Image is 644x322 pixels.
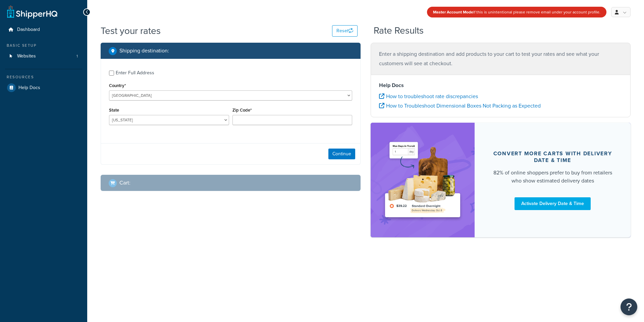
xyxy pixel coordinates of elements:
span: 1 [76,53,78,59]
div: If this is unintentional please remove email under your account profile. [427,7,606,17]
input: Enter Full Address [109,71,114,76]
button: Open Resource Center [621,298,637,315]
button: Reset [332,25,358,37]
label: Zip Code* [232,108,252,113]
span: Websites [17,53,36,59]
strong: Master Account Mode [433,9,473,15]
h4: Help Docs [379,81,622,89]
h2: Rate Results [374,26,424,36]
h2: Cart : [119,180,130,186]
div: Resources [5,74,82,80]
a: How to Troubleshoot Dimensional Boxes Not Packing as Expected [379,102,541,110]
img: feature-image-ddt-36eae7f7280da8017bfb280eaccd9c446f90b1fe08728e4019434db127062ab4.png [381,133,465,227]
button: Continue [328,149,355,159]
a: Activate Delivery Date & Time [515,197,591,210]
label: State [109,108,119,113]
label: Country* [109,83,126,88]
h1: Test your rates [101,24,161,37]
div: 82% of online shoppers prefer to buy from retailers who show estimated delivery dates [491,169,614,185]
div: Basic Setup [5,43,82,48]
div: Enter Full Address [116,68,154,78]
a: Websites1 [5,50,82,63]
a: Help Docs [5,82,82,94]
a: How to troubleshoot rate discrepancies [379,92,478,100]
h2: Shipping destination : [119,48,169,54]
p: Enter a shipping destination and add products to your cart to test your rates and see what your c... [379,49,622,68]
span: Help Docs [18,85,40,91]
span: Dashboard [17,27,40,33]
div: Convert more carts with delivery date & time [491,150,614,164]
li: Websites [5,50,82,63]
a: Dashboard [5,24,82,36]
